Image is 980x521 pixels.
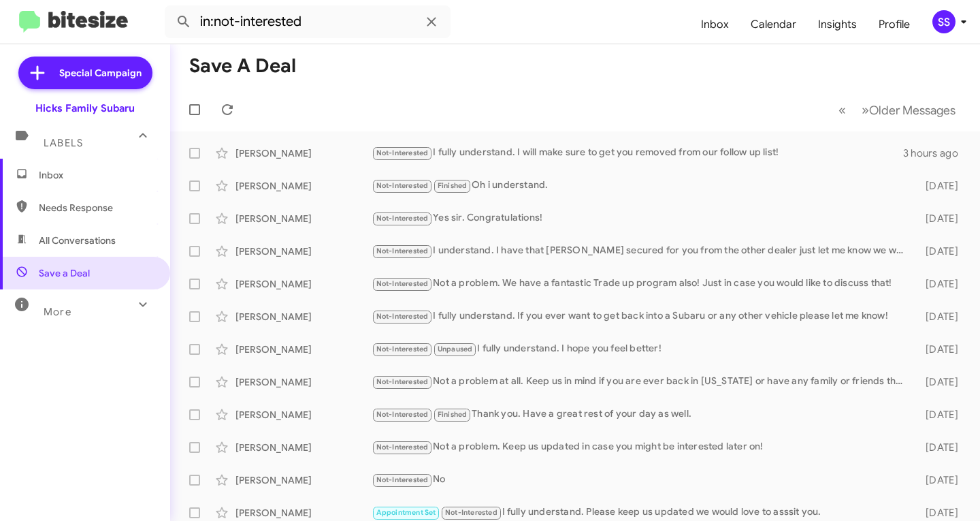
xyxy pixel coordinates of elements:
div: [PERSON_NAME] [235,212,372,225]
div: Not a problem at all. Keep us in mind if you are ever back in [US_STATE] or have any family or fr... [372,374,910,390]
div: [DATE] [910,212,969,225]
span: Not-Interested [376,181,429,190]
span: Labels [44,137,83,149]
div: [DATE] [910,408,969,422]
div: No [372,472,910,488]
span: « [838,101,846,119]
div: [DATE] [910,310,969,323]
span: Needs Response [39,201,154,215]
div: [DATE] [910,277,969,291]
span: Not-Interested [376,410,429,419]
div: [DATE] [910,343,969,356]
span: Not-Interested [376,443,429,452]
span: More [44,306,71,318]
div: Not a problem. We have a fantastic Trade up program also! Just in case you would like to discuss ... [372,276,910,291]
button: SS [921,10,965,33]
span: All Conversations [39,234,116,247]
div: I fully understand. I will make sure to get you removed from our follow up list! [372,145,903,161]
div: [PERSON_NAME] [235,343,372,356]
div: [PERSON_NAME] [235,441,372,454]
div: Not a problem. Keep us updated in case you might be interested later on! [372,439,910,455]
input: Search [165,5,451,38]
nav: Page navigation example [831,96,964,124]
div: [DATE] [910,506,969,520]
span: Inbox [39,168,154,182]
span: Not-Interested [376,377,429,386]
span: » [862,101,869,119]
div: I fully understand. I hope you feel better! [372,341,910,357]
span: Not-Interested [376,312,429,321]
a: Insights [807,5,868,44]
div: [DATE] [910,441,969,454]
a: Profile [868,5,921,44]
span: Appointment Set [376,508,436,517]
a: Special Campaign [18,57,152,89]
span: Not-Interested [376,247,429,255]
div: [DATE] [910,244,969,258]
div: Hicks Family Subaru [35,101,135,115]
span: Not-Interested [445,508,497,517]
span: Not-Interested [376,475,429,484]
a: Calendar [740,5,807,44]
div: Oh i understand. [372,178,910,193]
div: Thank you. Have a great rest of your day as well. [372,407,910,422]
button: Next [853,96,964,124]
span: Special Campaign [59,66,142,80]
div: 3 hours ago [903,146,969,160]
div: [DATE] [910,473,969,487]
div: [PERSON_NAME] [235,473,372,487]
div: [PERSON_NAME] [235,244,372,258]
span: Finished [438,410,468,419]
div: [PERSON_NAME] [235,146,372,160]
span: Unpaused [438,345,473,353]
span: Finished [438,181,468,190]
span: Save a Deal [39,266,90,280]
div: Yes sir. Congratulations! [372,210,910,226]
div: [PERSON_NAME] [235,277,372,291]
div: I understand. I have that [PERSON_NAME] secured for you from the other dealer just let me know we... [372,243,910,259]
span: Not-Interested [376,148,429,157]
span: Not-Interested [376,345,429,353]
div: [PERSON_NAME] [235,179,372,193]
div: [DATE] [910,375,969,389]
div: I fully understand. Please keep us updated we would love to asssit you. [372,505,910,520]
div: [DATE] [910,179,969,193]
a: Inbox [690,5,740,44]
h1: Save a Deal [189,55,296,77]
div: [PERSON_NAME] [235,310,372,323]
div: I fully understand. If you ever want to get back into a Subaru or any other vehicle please let me... [372,309,910,324]
div: SS [932,10,955,33]
span: Older Messages [869,103,955,118]
span: Not-Interested [376,214,429,223]
div: [PERSON_NAME] [235,506,372,520]
span: Not-Interested [376,279,429,288]
div: [PERSON_NAME] [235,375,372,389]
button: Previous [830,96,854,124]
div: [PERSON_NAME] [235,408,372,422]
